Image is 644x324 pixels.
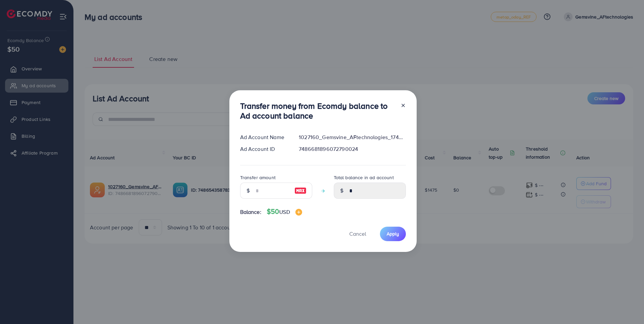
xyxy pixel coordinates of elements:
[334,174,394,181] label: Total balance in ad account
[235,145,294,153] div: Ad Account ID
[293,133,411,141] div: 1027160_Gemsvine_AFtechnologies_1743129173105
[240,101,395,121] h3: Transfer money from Ecomdy balance to Ad account balance
[615,294,639,319] iframe: Chat
[240,208,261,216] span: Balance:
[295,209,302,216] img: image
[293,145,411,153] div: 7486681896072790024
[235,133,294,141] div: Ad Account Name
[294,187,307,195] img: image
[349,230,366,237] span: Cancel
[279,208,290,216] span: USD
[387,230,399,237] span: Apply
[341,227,375,241] button: Cancel
[380,227,406,241] button: Apply
[240,174,276,181] label: Transfer amount
[267,207,302,216] h4: $50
